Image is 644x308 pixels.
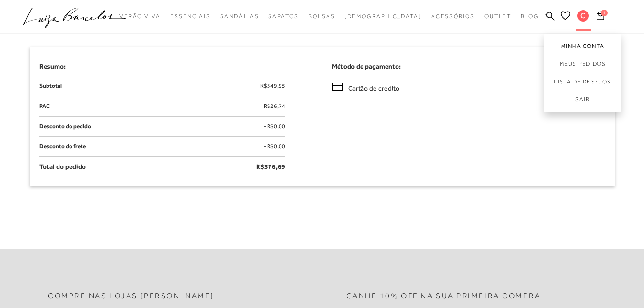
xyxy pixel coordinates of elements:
[594,11,607,24] button: 1
[264,123,266,130] span: -
[220,13,258,20] span: Sandálias
[119,13,161,20] span: Verão Viva
[544,91,621,112] a: Sair
[39,101,50,111] span: PAC
[256,162,285,172] span: R$376,69
[260,81,285,91] span: R$349,95
[521,13,549,20] span: BLOG LB
[308,13,335,20] span: Bolsas
[484,8,511,25] a: categoryNavScreenReaderText
[267,123,285,130] span: R$0,00
[344,8,422,25] a: noSubCategoriesText
[48,292,214,301] h2: Compre nas lojas [PERSON_NAME]
[268,8,298,25] a: categoryNavScreenReaderText
[308,8,335,25] a: categoryNavScreenReaderText
[267,143,285,150] span: R$0,00
[521,8,549,25] a: BLOG LB
[264,101,285,111] span: R$26,74
[119,8,161,25] a: categoryNavScreenReaderText
[431,13,475,20] span: Acessórios
[484,13,511,20] span: Outlet
[544,34,621,55] a: Minha Conta
[39,121,91,131] span: Desconto do pedido
[170,8,211,25] a: categoryNavScreenReaderText
[39,81,62,91] span: Subtotal
[573,10,594,24] button: C
[268,13,298,20] span: Sapatos
[431,8,475,25] a: categoryNavScreenReaderText
[577,10,589,22] span: C
[220,8,258,25] a: categoryNavScreenReaderText
[346,292,541,301] h2: Ganhe 10% off na sua primeira compra
[264,143,266,150] span: -
[544,73,621,91] a: Lista de desejos
[344,13,422,20] span: [DEMOGRAPHIC_DATA]
[39,162,86,172] span: Total do pedido
[39,61,313,71] h4: Resumo:
[348,83,399,94] span: Cartão de crédito
[170,13,211,20] span: Essenciais
[544,55,621,73] a: Meus Pedidos
[39,142,86,152] span: Desconto do frete
[332,61,605,71] h4: Método de pagamento:
[601,10,608,16] span: 1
